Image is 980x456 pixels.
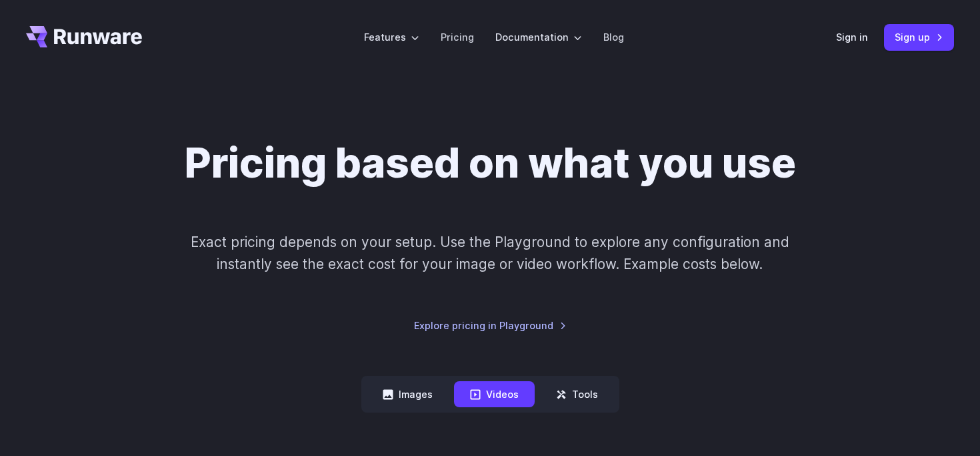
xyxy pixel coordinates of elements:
button: Videos [454,381,535,407]
a: Go to / [26,26,142,47]
label: Features [364,29,419,45]
label: Documentation [495,29,582,45]
a: Explore pricing in Playground [414,318,567,333]
a: Pricing [441,29,474,45]
button: Images [367,381,449,407]
a: Sign up [884,24,954,50]
a: Sign in [836,29,868,45]
button: Tools [540,381,614,407]
p: Exact pricing depends on your setup. Use the Playground to explore any configuration and instantl... [165,231,815,276]
a: Blog [603,29,624,45]
h1: Pricing based on what you use [185,139,796,188]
